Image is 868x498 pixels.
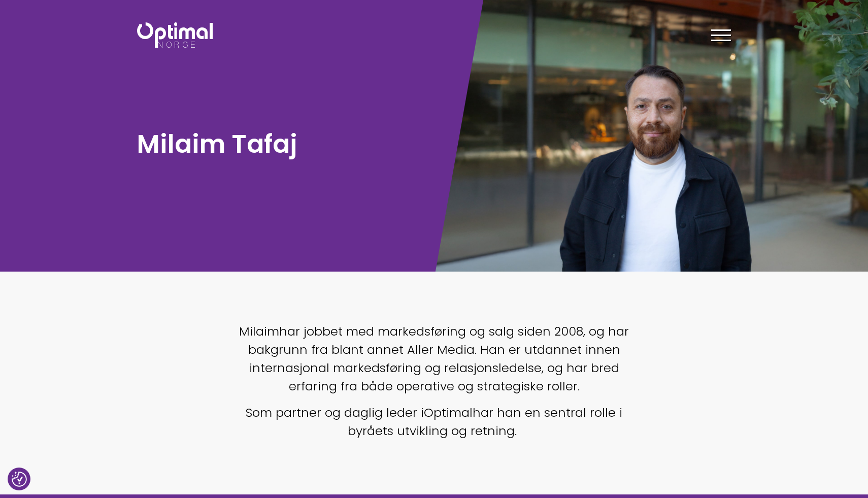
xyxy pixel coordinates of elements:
img: Optimal Norge [137,22,213,48]
span: har jobbet med markedsføring og salg siden 2008, og har bakgrunn fra blant annet Aller Media. Han... [248,323,629,394]
span: Milaim [239,323,279,340]
button: Samtykkepreferanser [12,472,27,487]
span: har han en sentral rolle i byråets utvikling og retning. [348,404,622,439]
img: Revisit consent button [12,472,27,487]
span: Optimal [424,404,473,421]
span: Som partner og daglig leder i [246,404,424,421]
h1: Milaim Tafaj [137,127,429,160]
